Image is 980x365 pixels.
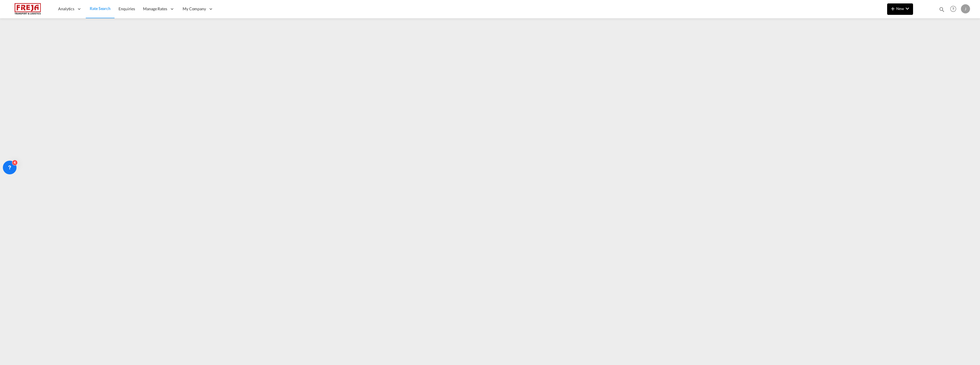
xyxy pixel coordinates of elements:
img: 586607c025bf11f083711d99603023e7.png [9,3,47,15]
span: Analytics [58,6,74,12]
span: New [889,6,911,11]
span: Manage Rates [143,6,167,12]
button: icon-plus 400-fgNewicon-chevron-down [887,3,913,15]
div: J [961,4,970,13]
span: Rate Search [90,6,111,11]
md-icon: icon-plus 400-fg [889,5,896,12]
div: icon-magnify [939,6,945,15]
md-icon: icon-magnify [939,6,945,13]
div: Help [948,4,961,14]
span: My Company [183,6,206,12]
span: Help [948,4,958,14]
md-icon: icon-chevron-down [904,5,911,12]
span: Enquiries [119,6,135,11]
